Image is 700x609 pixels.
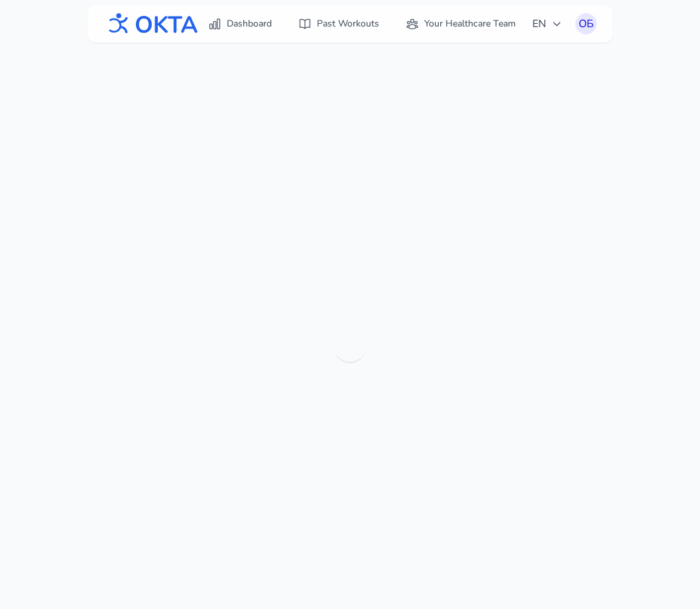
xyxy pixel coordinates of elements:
a: Your Healthcare Team [398,12,524,36]
a: Dashboard [200,12,280,36]
button: ОБ [575,13,597,34]
span: EN [532,16,562,32]
a: Past Workouts [290,12,387,36]
img: OKTA logo [103,7,199,41]
button: EN [524,11,570,37]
